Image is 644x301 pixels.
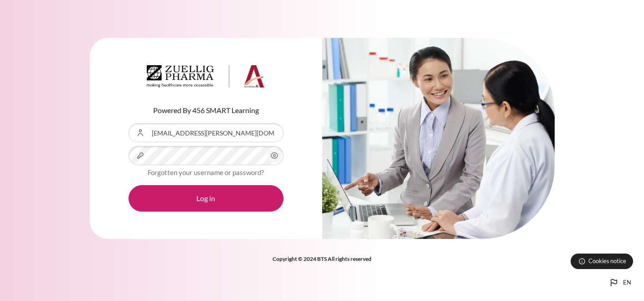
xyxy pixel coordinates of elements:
[623,278,631,287] span: en
[147,65,265,88] img: Architeck
[129,185,283,212] button: Log in
[148,168,264,176] a: Forgotten your username or password?
[129,123,283,142] input: Username or Email Address
[588,257,626,265] span: Cookies notice
[605,274,635,292] button: Languages
[571,254,633,269] button: Cookies notice
[273,255,371,262] strong: Copyright © 2024 BTS All rights reserved
[129,105,283,116] p: Powered By 456 SMART Learning
[147,65,265,92] a: Architeck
